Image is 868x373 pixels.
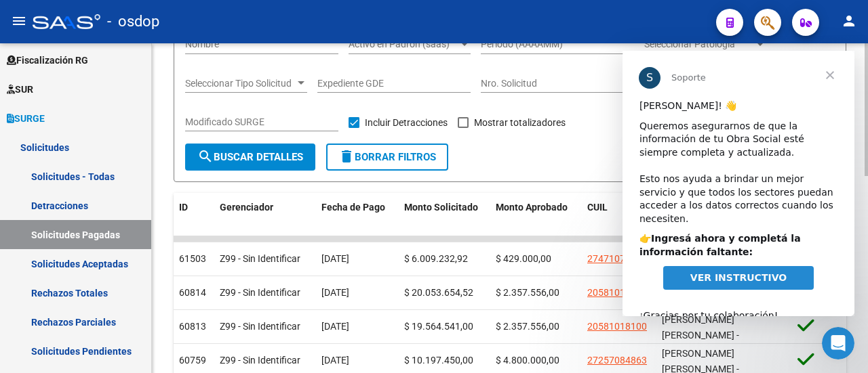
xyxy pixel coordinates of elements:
[587,321,647,332] span: 20581018100
[7,111,45,126] span: SURGE
[582,193,656,238] datatable-header-cell: CUIL
[220,355,300,366] span: Z99 - Sin Identificar
[496,253,551,264] span: $ 429.000,00
[587,355,647,366] span: 27257084863
[404,321,473,332] span: $ 19.564.541,00
[179,253,206,264] span: 61503
[220,253,300,264] span: Z99 - Sin Identificar
[179,202,188,213] span: ID
[321,321,349,332] span: [DATE]
[316,193,399,238] datatable-header-cell: Fecha de Pago
[321,287,349,298] span: [DATE]
[185,78,295,89] span: Seleccionar Tipo Solicitud
[107,7,159,37] span: - osdop
[587,287,647,298] span: 20581018100
[11,13,27,29] mat-icon: menu
[185,144,315,171] button: Buscar Detalles
[197,151,303,163] span: Buscar Detalles
[321,355,349,366] span: [DATE]
[496,355,559,366] span: $ 4.800.000,00
[7,82,33,97] span: SUR
[17,245,215,285] div: ¡Gracias por tu colaboración! ​
[174,193,214,238] datatable-header-cell: ID
[623,51,854,316] iframe: Intercom live chat mensaje
[321,253,349,264] span: [DATE]
[404,202,478,213] span: Monto Solicitado
[179,355,206,366] span: 60759
[179,321,206,332] span: 60813
[349,39,458,50] span: Activo en Padrón (saas)
[474,114,566,131] span: Mostrar totalizadores
[399,193,490,238] datatable-header-cell: Monto Solicitado
[338,151,436,163] span: Borrar Filtros
[220,202,273,213] span: Gerenciador
[214,193,316,238] datatable-header-cell: Gerenciador
[496,321,559,332] span: $ 2.357.556,00
[179,287,206,298] span: 60814
[587,253,647,264] span: 27471071809
[365,114,448,131] span: Incluir Detracciones
[490,193,582,238] datatable-header-cell: Monto Aprobado
[338,148,355,164] mat-icon: delete
[822,327,854,359] iframe: Intercom live chat
[496,287,559,298] span: $ 2.357.556,00
[496,202,568,213] span: Monto Aprobado
[644,39,754,50] span: Seleccionar Patología
[321,202,385,213] span: Fecha de Pago
[220,287,300,298] span: Z99 - Sin Identificar
[220,321,300,332] span: Z99 - Sin Identificar
[404,287,473,298] span: $ 20.053.654,52
[326,144,448,171] button: Borrar Filtros
[587,202,608,213] span: CUIL
[7,53,88,68] span: Fiscalización RG
[404,355,473,366] span: $ 10.197.450,00
[404,253,468,264] span: $ 6.009.232,92
[197,148,214,164] mat-icon: search
[841,13,857,29] mat-icon: person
